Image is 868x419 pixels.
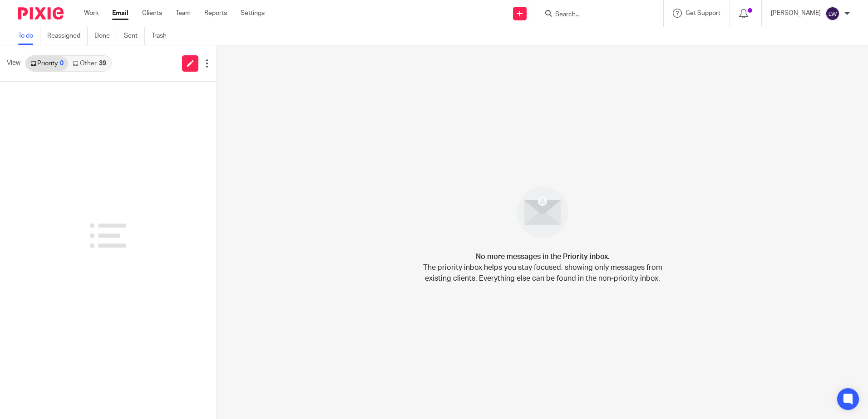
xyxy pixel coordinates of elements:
[18,27,40,45] a: To do
[771,9,821,18] p: [PERSON_NAME]
[204,9,227,18] a: Reports
[26,56,68,71] a: Priority0
[99,60,106,67] div: 39
[124,27,145,45] a: Sent
[47,27,88,45] a: Reassigned
[152,27,173,45] a: Trash
[18,7,64,19] img: Pixie
[825,6,840,21] img: svg%3E
[68,56,110,71] a: Other39
[476,251,610,262] h4: No more messages in the Priority inbox.
[422,262,663,284] p: The priority inbox helps you stay focused, showing only messages from existing clients. Everythin...
[241,9,265,18] a: Settings
[94,27,117,45] a: Done
[142,9,162,18] a: Clients
[7,58,20,68] span: View
[686,10,720,16] span: Get Support
[176,9,191,18] a: Team
[60,60,64,67] div: 0
[112,9,128,18] a: Email
[554,11,636,19] input: Search
[511,181,574,244] img: image
[84,9,99,18] a: Work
